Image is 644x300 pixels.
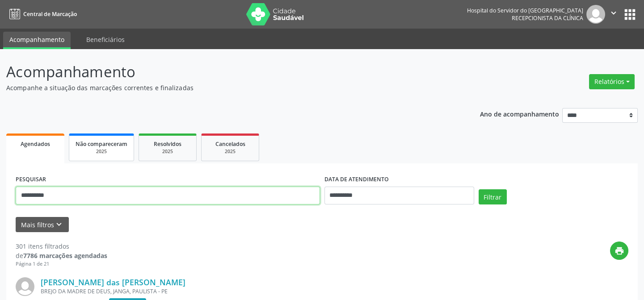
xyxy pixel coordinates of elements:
p: Ano de acompanhamento [480,108,559,119]
a: [PERSON_NAME] das [PERSON_NAME] [41,277,185,287]
div: Página 1 de 21 [16,260,107,268]
strong: 7786 marcações agendadas [23,251,107,260]
div: BREJO DA MADRE DE DEUS, JANGA, PAULISTA - PE [41,287,494,295]
div: Hospital do Servidor do [GEOGRAPHIC_DATA] [467,7,583,14]
a: Acompanhamento [3,32,71,49]
div: 301 itens filtrados [16,242,107,251]
button: Mais filtroskeyboard_arrow_down [16,217,69,233]
p: Acompanhe a situação das marcações correntes e finalizadas [6,83,448,92]
span: Resolvidos [154,140,181,148]
a: Central de Marcação [6,7,77,21]
div: 2025 [145,148,190,155]
span: Central de Marcação [23,10,77,18]
button: print [610,242,628,260]
i: print [615,246,624,256]
a: Beneficiários [80,32,131,47]
p: Acompanhamento [6,61,448,83]
div: 2025 [76,148,127,155]
span: Recepcionista da clínica [512,14,583,22]
span: Cancelados [215,140,245,148]
button: Relatórios [589,74,635,89]
span: Não compareceram [76,140,127,148]
label: DATA DE ATENDIMENTO [324,173,389,187]
i: keyboard_arrow_down [54,220,64,229]
button: apps [622,7,638,22]
span: Agendados [21,140,50,148]
div: de [16,251,107,260]
button: Filtrar [479,189,507,204]
button:  [605,5,622,24]
img: img [16,277,34,296]
i:  [609,8,619,18]
img: img [586,5,605,24]
label: PESQUISAR [16,173,46,187]
div: 2025 [208,148,253,155]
